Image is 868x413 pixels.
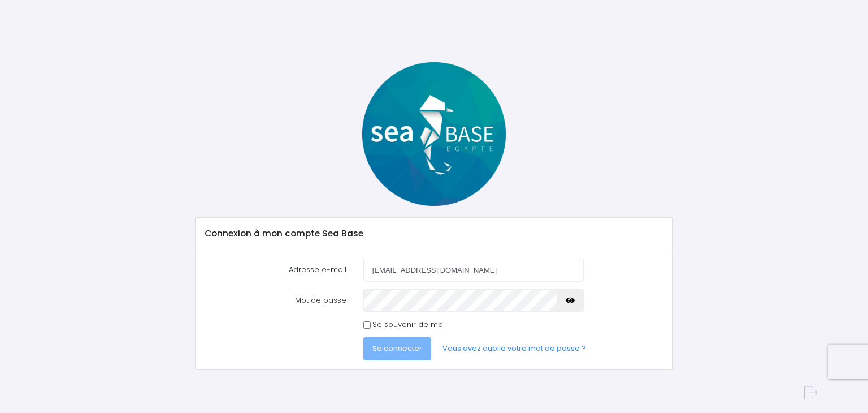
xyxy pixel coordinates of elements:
[196,218,672,249] div: Connexion à mon compte Sea Base
[363,337,431,360] button: Se connecter
[197,289,355,312] label: Mot de passe
[433,337,595,360] a: Vous avez oublié votre mot de passe ?
[372,343,422,354] span: Se connecter
[197,259,355,281] label: Adresse e-mail
[372,319,445,330] label: Se souvenir de moi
